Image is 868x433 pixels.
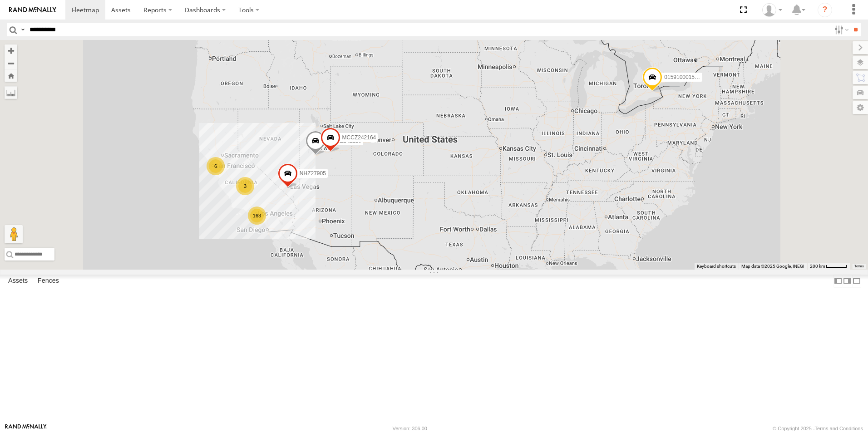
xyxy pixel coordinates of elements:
span: Map data ©2025 Google, INEGI [741,264,804,269]
div: 6 [207,157,225,175]
div: 163 [248,207,266,225]
button: Keyboard shortcuts [697,263,736,270]
label: Map Settings [853,101,868,114]
div: Zulema McIntosch [759,3,785,17]
label: Dock Summary Table to the Right [843,275,852,288]
div: © Copyright 2025 - [773,426,863,431]
button: Drag Pegman onto the map to open Street View [5,225,23,243]
div: 3 [236,177,254,195]
label: Hide Summary Table [852,275,861,288]
img: rand-logo.svg [9,7,56,13]
button: Zoom Home [5,69,17,82]
label: Dock Summary Table to the Left [833,275,843,288]
span: MCCZ242164 [342,134,376,141]
label: Fences [33,275,64,287]
button: Map Scale: 200 km per 44 pixels [807,263,850,270]
i: ? [818,3,832,17]
span: NHZ27905 [300,170,326,177]
a: Terms [854,265,864,268]
button: Zoom out [5,57,17,69]
span: 200 km [810,264,825,269]
span: 015910001545733 [664,74,710,80]
label: Measure [5,86,17,99]
div: Version: 306.00 [393,426,427,431]
button: Zoom in [5,44,17,57]
a: Terms and Conditions [815,426,863,431]
a: Visit our Website [5,424,47,433]
label: Assets [4,275,32,287]
label: Search Query [19,23,26,36]
label: Search Filter Options [831,23,850,36]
